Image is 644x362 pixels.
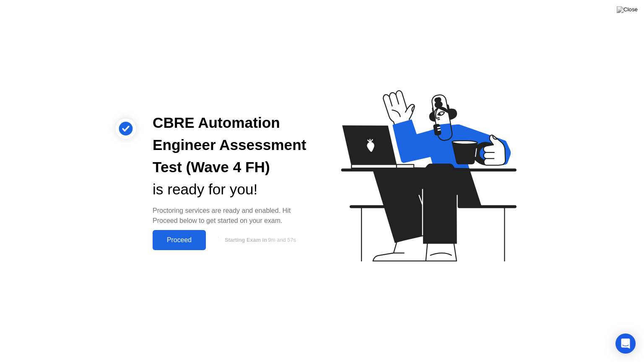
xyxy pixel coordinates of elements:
div: Proceed [155,236,203,244]
div: CBRE Automation Engineer Assessment Test (Wave 4 FH) [153,112,309,178]
div: Open Intercom Messenger [615,334,636,354]
button: Starting Exam in9m and 57s [210,232,309,248]
span: 9m and 57s [268,237,296,243]
button: Proceed [153,230,206,250]
div: Proctoring services are ready and enabled. Hit Proceed below to get started on your exam. [153,206,309,226]
img: Close [617,6,638,13]
div: is ready for you! [153,178,309,201]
